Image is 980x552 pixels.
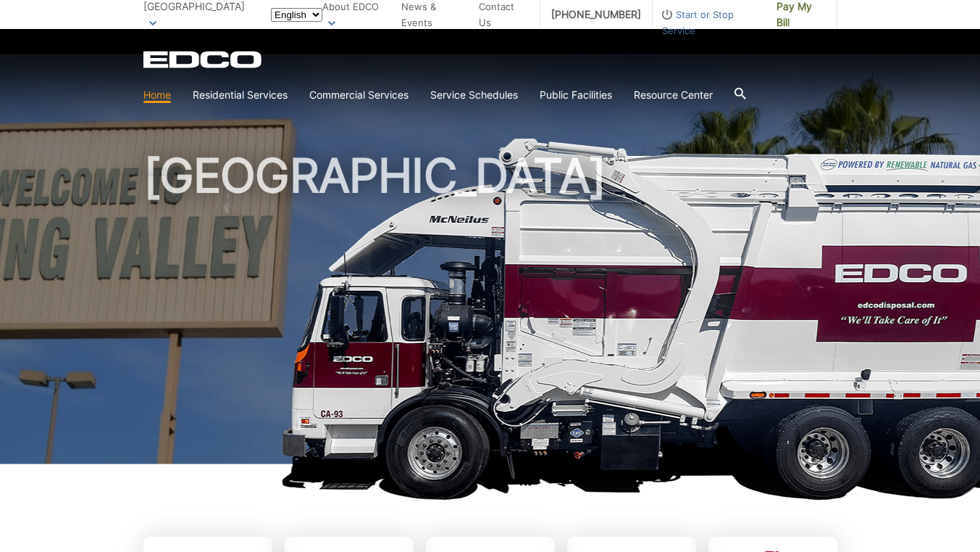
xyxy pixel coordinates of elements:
[634,87,713,103] a: Resource Center
[143,87,171,103] a: Home
[193,87,288,103] a: Residential Services
[143,51,264,68] a: EDCD logo. Return to the homepage.
[271,8,322,22] select: Select a language
[540,87,612,103] a: Public Facilities
[309,87,409,103] a: Commercial Services
[143,152,837,471] h1: [GEOGRAPHIC_DATA]
[430,87,518,103] a: Service Schedules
